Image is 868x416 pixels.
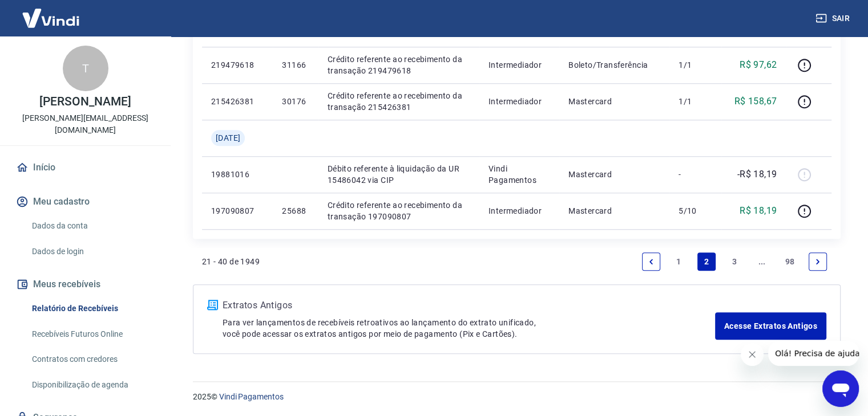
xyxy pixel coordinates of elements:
[27,214,157,238] a: Dados da conta
[282,96,309,107] p: 30176
[568,59,660,71] p: Boleto/Transferência
[328,163,470,186] p: Débito referente à liquidação da UR 15486042 via CIP
[568,169,660,180] p: Mastercard
[216,132,240,144] span: [DATE]
[211,169,264,180] p: 19881016
[734,95,777,108] p: R$ 158,67
[488,59,550,71] p: Intermediador
[27,297,157,320] a: Relatório de Recebíveis
[642,252,660,271] a: Previous page
[568,205,660,217] p: Mastercard
[14,155,157,180] a: Início
[193,391,841,403] p: 2025 ©
[328,90,470,113] p: Crédito referente ao recebimento da transação 215426381
[211,205,264,217] p: 197090807
[223,299,715,312] p: Extratos Antigos
[725,252,744,271] a: Page 3
[14,1,88,35] img: Vindi
[27,348,157,371] a: Contratos com credores
[211,59,264,71] p: 219479618
[679,96,712,107] p: 1/1
[740,58,777,72] p: R$ 97,62
[488,163,550,186] p: Vindi Pagamentos
[27,240,157,263] a: Dados de login
[27,323,157,346] a: Recebíveis Futuros Online
[207,300,218,310] img: ícone
[282,59,309,71] p: 31166
[740,204,777,218] p: R$ 18,19
[328,199,470,222] p: Crédito referente ao recebimento da transação 197090807
[781,252,800,271] a: Page 98
[63,46,108,91] div: T
[715,312,826,340] a: Acesse Extratos Antigos
[14,272,157,297] button: Meus recebíveis
[741,343,764,366] iframe: Fechar mensagem
[637,248,831,275] ul: Pagination
[14,189,157,214] button: Meu cadastro
[7,8,96,17] span: Olá! Precisa de ajuda?
[328,54,470,76] p: Crédito referente ao recebimento da transação 219479618
[219,392,284,401] a: Vindi Pagamentos
[822,370,859,407] iframe: Botão para abrir a janela de mensagens
[813,8,854,29] button: Sair
[9,112,162,136] p: [PERSON_NAME][EMAIL_ADDRESS][DOMAIN_NAME]
[679,59,712,71] p: 1/1
[697,252,716,271] a: Page 2 is your current page
[488,205,550,217] p: Intermediador
[809,252,827,271] a: Next page
[753,252,771,271] a: Jump forward
[202,256,260,267] p: 21 - 40 de 1949
[737,168,777,181] p: -R$ 18,19
[568,96,660,107] p: Mastercard
[488,96,550,107] p: Intermediador
[768,341,859,366] iframe: Mensagem da empresa
[223,317,715,340] p: Para ver lançamentos de recebíveis retroativos ao lançamento do extrato unificado, você pode aces...
[679,169,712,180] p: -
[211,96,264,107] p: 215426381
[670,252,688,271] a: Page 1
[39,96,131,108] p: [PERSON_NAME]
[27,373,157,397] a: Disponibilização de agenda
[679,205,712,217] p: 5/10
[282,205,309,217] p: 25688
